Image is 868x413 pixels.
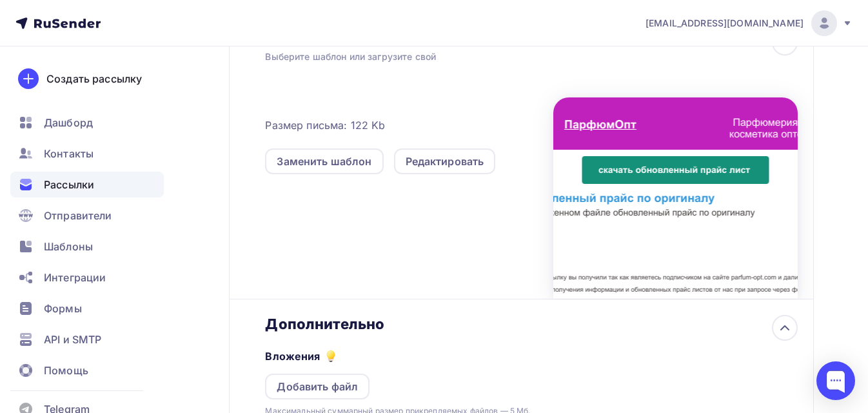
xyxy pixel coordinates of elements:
[44,270,106,285] span: Интеграции
[265,50,744,63] div: Выберите шаблон или загрузите свой
[10,172,164,197] a: Рассылки
[44,115,93,130] span: Дашборд
[265,348,320,364] h5: Вложения
[44,146,94,161] span: Контакты
[646,10,853,36] a: [EMAIL_ADDRESS][DOMAIN_NAME]
[44,332,101,347] span: API и SMTP
[406,154,484,169] div: Редактировать
[10,234,164,259] a: Шаблоны
[46,71,142,86] div: Создать рассылку
[265,117,385,133] span: Размер письма: 122 Kb
[277,154,371,169] div: Заменить шаблон
[265,315,798,333] div: Дополнительно
[10,203,164,228] a: Отправители
[44,177,94,192] span: Рассылки
[44,239,93,254] span: Шаблоны
[10,141,164,166] a: Контакты
[277,379,358,394] div: Добавить файл
[10,110,164,136] a: Дашборд
[646,17,804,30] span: [EMAIL_ADDRESS][DOMAIN_NAME]
[10,296,164,321] a: Формы
[44,208,112,223] span: Отправители
[44,363,88,378] span: Помощь
[44,301,82,316] span: Формы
